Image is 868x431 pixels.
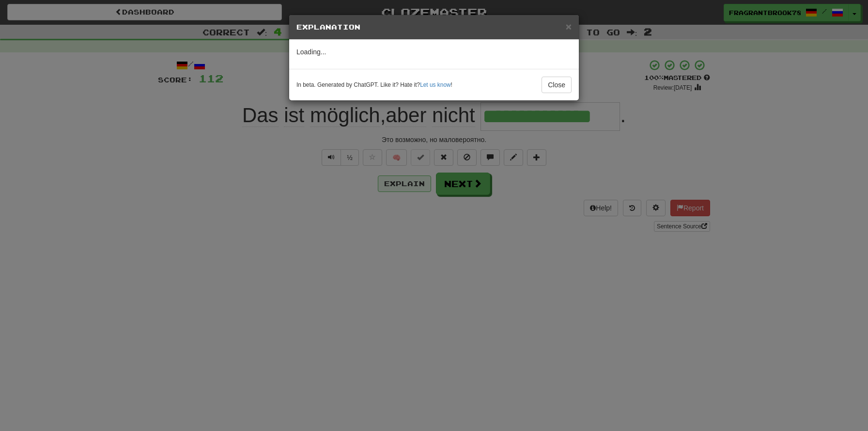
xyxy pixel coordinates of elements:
[420,81,450,88] a: Let us know
[566,21,572,32] span: ×
[296,47,572,57] p: Loading...
[542,77,572,93] button: Close
[296,81,452,89] small: In beta. Generated by ChatGPT. Like it? Hate it? !
[296,22,572,32] h5: Explanation
[566,21,572,32] button: Close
